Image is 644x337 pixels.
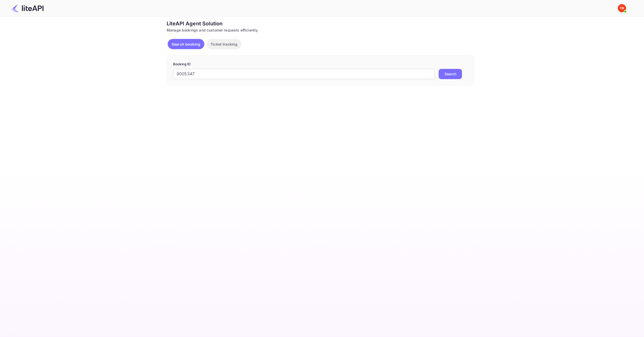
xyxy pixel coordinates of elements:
p: Search booking [172,41,200,47]
p: Ticket tracking [210,41,237,47]
p: Booking ID [173,62,468,67]
div: LiteAPI Agent Solution [167,20,474,27]
button: Search [439,69,462,79]
img: LiteAPI Logo [11,4,44,12]
div: Manage bookings and customer requests efficiently. [167,27,474,33]
img: Yandex Support [618,4,626,12]
input: Enter Booking ID (e.g., 63782194) [173,69,435,79]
